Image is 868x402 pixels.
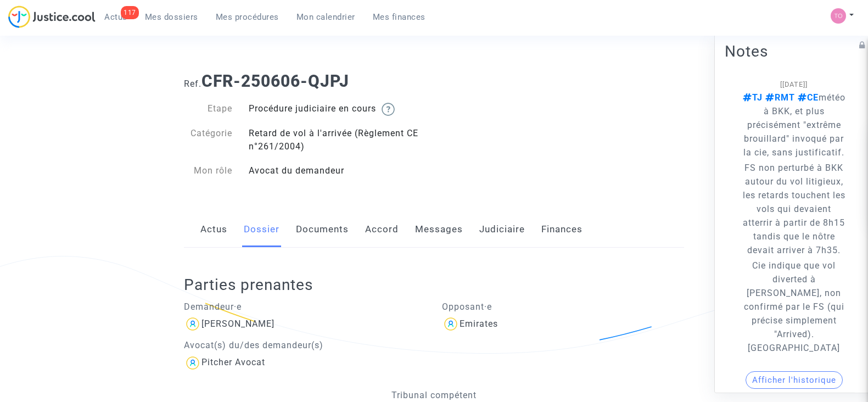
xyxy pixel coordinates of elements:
img: icon-user.svg [184,315,201,333]
img: icon-user.svg [184,354,201,372]
p: Tribunal compétent [184,388,684,402]
a: Documents [296,211,349,248]
div: Retard de vol à l'arrivée (Règlement CE n°261/2004) [240,127,434,153]
span: météo à BKK, et plus précisément "extrême brouillard" invoqué par la cie, sans justificatif. [743,92,845,158]
button: Afficher l'historique [746,371,843,389]
p: FS non perturbé à BKK autour du vol litigieux, les retards touchent les vols qui devaient atterri... [741,161,847,257]
div: Catégorie [176,127,240,153]
div: Pitcher Avocat [201,357,265,367]
a: Messages [415,211,463,248]
span: [[DATE]] [780,80,808,88]
div: Avocat du demandeur [240,164,434,177]
b: CFR-250606-QJPJ [201,71,349,91]
a: Dossier [244,211,279,248]
h2: Notes [725,42,863,61]
p: Avocat(s) du/des demandeur(s) [184,338,426,352]
a: Mes dossiers [136,9,207,25]
span: Mes dossiers [145,12,198,22]
span: Mes procédures [216,12,279,22]
div: Procédure judiciaire en cours [240,102,434,116]
h2: Parties prenantes [184,275,692,294]
div: [PERSON_NAME] [201,319,275,329]
a: 117Actus [96,9,136,25]
img: help.svg [382,103,395,116]
img: jc-logo.svg [8,5,96,28]
span: Ref. [184,79,201,89]
div: Emirates [460,319,498,329]
p: Cie indique que vol diverted à [PERSON_NAME], non confirmé par le FS (qui précise simplement "Arr... [741,259,847,355]
img: icon-user.svg [442,315,460,333]
a: Accord [365,211,399,248]
a: Mon calendrier [288,9,364,25]
span: Actus [104,12,127,22]
img: fe1f3729a2b880d5091b466bdc4f5af5 [831,8,846,24]
div: 117 [121,6,139,19]
p: Opposant·e [442,300,684,314]
a: Actus [200,211,227,248]
div: Mon rôle [176,164,240,177]
span: RMT [763,92,795,103]
a: Judiciaire [479,211,525,248]
span: Mes finances [373,12,425,22]
div: Etape [176,102,240,116]
p: Demandeur·e [184,300,426,314]
a: Finances [541,211,583,248]
span: Mon calendrier [296,12,355,22]
a: Mes procédures [207,9,288,25]
span: CE [795,92,819,103]
span: TJ [743,92,763,103]
a: Mes finances [364,9,434,25]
